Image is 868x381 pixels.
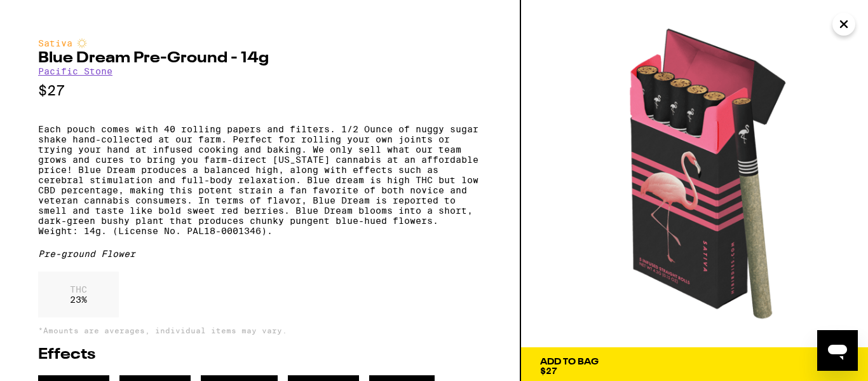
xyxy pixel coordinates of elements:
[38,326,482,335] p: *Amounts are averages, individual items may vary.
[70,284,87,294] p: THC
[540,357,599,366] div: Add To Bag
[38,347,482,363] h2: Effects
[77,38,87,48] img: sativaColor.svg
[38,66,112,76] a: Pacific Stone
[38,83,482,99] p: $27
[38,272,119,317] div: 23 %
[38,249,482,259] div: Pre-ground Flower
[38,38,482,48] div: Sativa
[817,330,858,371] iframe: Button to launch messaging window
[540,366,557,376] span: $27
[38,51,482,66] h2: Blue Dream Pre-Ground - 14g
[832,13,855,36] button: Close
[38,124,482,236] p: Each pouch comes with 40 rolling papers and filters. 1/2 Ounce of nuggy sugar shake hand-collecte...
